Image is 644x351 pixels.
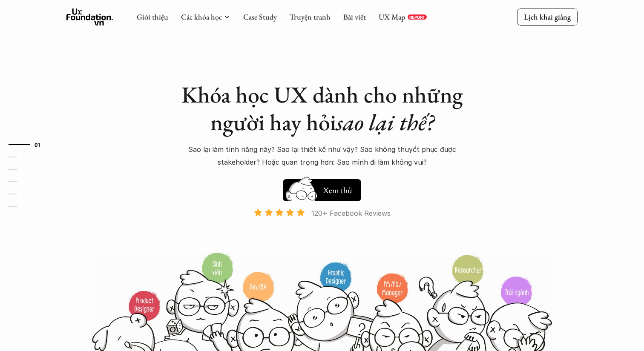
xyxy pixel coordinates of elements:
em: sao lại thế? [336,107,434,137]
p: REPORT [409,14,425,20]
a: REPORT [408,14,427,20]
a: Truyện tranh [290,12,331,22]
p: Lịch khai giảng [524,12,571,22]
a: Case Study [243,12,277,22]
h5: Xem thử [323,184,354,196]
p: Sao lại làm tính năng này? Sao lại thiết kế như vậy? Sao không thuyết phục được stakeholder? Hoặc... [173,143,471,169]
a: 01 [9,140,49,150]
a: UX Map [379,12,405,22]
a: 120+ Facebook Reviews [246,208,398,251]
a: Giới thiệu [137,12,168,22]
a: Hay thôiXem thử [283,175,361,201]
strong: 01 [34,142,40,148]
p: 120+ Facebook Reviews [311,207,391,220]
a: Bài viết [343,12,366,22]
h1: Khóa học UX dành cho những người hay hỏi [173,81,471,136]
a: Lịch khai giảng [517,9,578,25]
a: Các khóa học [181,12,222,22]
